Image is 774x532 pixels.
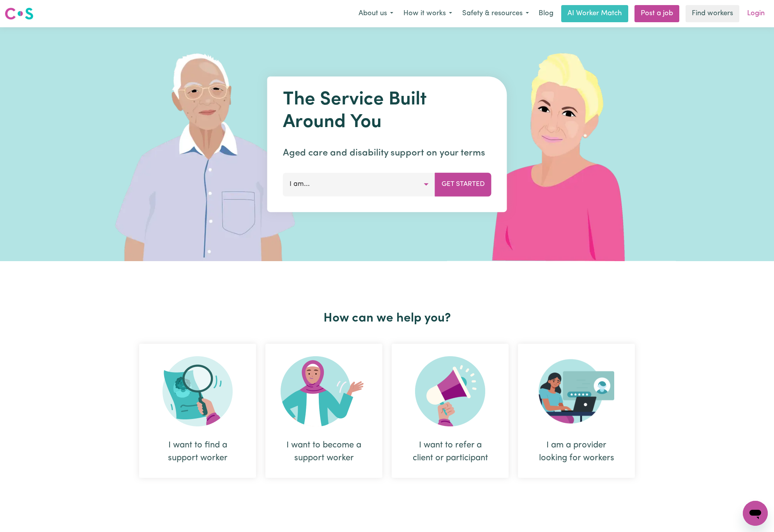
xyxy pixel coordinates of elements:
h1: The Service Built Around You [283,89,491,134]
button: How it works [398,5,457,22]
button: About us [353,5,398,22]
div: I want to refer a client or participant [392,344,509,478]
img: Provider [539,356,614,426]
div: I want to become a support worker [265,344,382,478]
img: Become Worker [281,356,367,426]
iframe: Button to launch messaging window [743,501,768,526]
a: AI Worker Match [561,5,628,22]
img: Refer [415,356,485,426]
a: Blog [534,5,558,22]
div: I am a provider looking for workers [537,439,616,465]
button: Get Started [435,173,491,196]
button: I am... [283,173,435,196]
a: Post a job [634,5,679,22]
div: I want to refer a client or participant [410,439,490,465]
p: Aged care and disability support on your terms [283,146,491,160]
a: Login [742,5,769,22]
div: I am a provider looking for workers [518,344,635,478]
img: Careseekers logo [5,7,34,21]
h2: How can we help you? [134,311,640,326]
img: Search [163,356,233,426]
button: Safety & resources [457,5,534,22]
a: Careseekers logo [5,5,34,23]
div: I want to find a support worker [139,344,256,478]
div: I want to become a support worker [284,439,364,465]
div: I want to find a support worker [158,439,237,465]
a: Find workers [686,5,739,22]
